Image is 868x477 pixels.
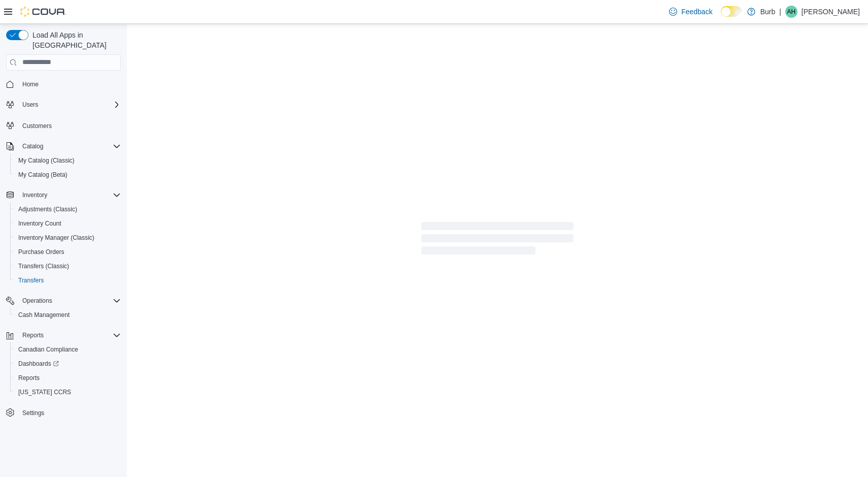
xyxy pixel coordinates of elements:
[10,153,125,168] button: My Catalog (Classic)
[10,216,125,231] button: Inventory Count
[6,73,121,447] nav: Complex example
[14,246,121,258] span: Purchase Orders
[14,169,121,181] span: My Catalog (Beta)
[22,297,52,305] span: Operations
[14,217,121,230] span: Inventory Count
[20,7,66,17] img: Cova
[18,329,48,341] button: Reports
[28,30,121,50] span: Load All Apps in [GEOGRAPHIC_DATA]
[14,154,79,167] a: My Catalog (Classic)
[14,203,121,215] span: Adjustments (Classic)
[10,168,125,182] button: My Catalog (Beta)
[14,260,121,272] span: Transfers (Classic)
[14,309,121,321] span: Cash Management
[10,385,125,399] button: [US_STATE] CCRS
[22,101,38,109] span: Users
[22,122,52,130] span: Customers
[779,6,781,18] p: |
[421,224,574,257] span: Loading
[14,274,121,287] span: Transfers
[665,2,716,22] a: Feedback
[14,232,121,244] span: Inventory Manager (Classic)
[18,407,48,419] a: Settings
[14,372,44,384] a: Reports
[787,6,796,18] span: AH
[18,276,44,284] span: Transfers
[14,358,63,370] a: Dashboards
[22,80,39,88] span: Home
[2,328,125,342] button: Reports
[18,78,43,90] a: Home
[14,274,48,287] a: Transfers
[22,331,44,339] span: Reports
[18,388,71,396] span: [US_STATE] CCRS
[10,245,125,259] button: Purchase Orders
[10,357,125,371] a: Dashboards
[18,360,59,368] span: Dashboards
[22,409,44,417] span: Settings
[18,189,121,201] span: Inventory
[14,358,121,370] span: Dashboards
[2,405,125,420] button: Settings
[18,78,121,90] span: Home
[18,234,94,242] span: Inventory Manager (Classic)
[18,295,56,307] button: Operations
[785,6,797,18] div: Axel Holin
[18,189,51,201] button: Inventory
[22,142,43,150] span: Catalog
[18,140,47,152] button: Catalog
[18,219,61,228] span: Inventory Count
[18,119,121,132] span: Customers
[18,406,121,419] span: Settings
[14,217,65,230] a: Inventory Count
[10,259,125,273] button: Transfers (Classic)
[14,309,74,321] a: Cash Management
[14,154,121,167] span: My Catalog (Classic)
[14,343,82,356] a: Canadian Compliance
[18,156,75,165] span: My Catalog (Classic)
[14,386,121,398] span: Washington CCRS
[18,99,42,111] button: Users
[14,260,73,272] a: Transfers (Classic)
[18,345,78,354] span: Canadian Compliance
[10,371,125,385] button: Reports
[14,343,121,356] span: Canadian Compliance
[2,294,125,308] button: Operations
[14,246,69,258] a: Purchase Orders
[18,120,56,132] a: Customers
[681,7,712,17] span: Feedback
[18,295,121,307] span: Operations
[18,205,77,213] span: Adjustments (Classic)
[14,169,72,181] a: My Catalog (Beta)
[10,202,125,216] button: Adjustments (Classic)
[14,372,121,384] span: Reports
[10,273,125,288] button: Transfers
[10,308,125,322] button: Cash Management
[10,231,125,245] button: Inventory Manager (Classic)
[14,203,81,215] a: Adjustments (Classic)
[2,188,125,202] button: Inventory
[14,232,98,244] a: Inventory Manager (Classic)
[22,191,47,199] span: Inventory
[18,248,64,256] span: Purchase Orders
[2,77,125,91] button: Home
[721,17,721,17] span: Dark Mode
[18,374,40,382] span: Reports
[14,386,75,398] a: [US_STATE] CCRS
[2,98,125,112] button: Users
[18,311,70,319] span: Cash Management
[18,262,69,270] span: Transfers (Classic)
[760,6,776,18] p: Burb
[18,140,121,152] span: Catalog
[10,342,125,357] button: Canadian Compliance
[721,6,742,17] input: Dark Mode
[2,118,125,133] button: Customers
[18,171,68,179] span: My Catalog (Beta)
[802,6,860,18] p: [PERSON_NAME]
[2,139,125,153] button: Catalog
[18,329,121,341] span: Reports
[18,99,121,111] span: Users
